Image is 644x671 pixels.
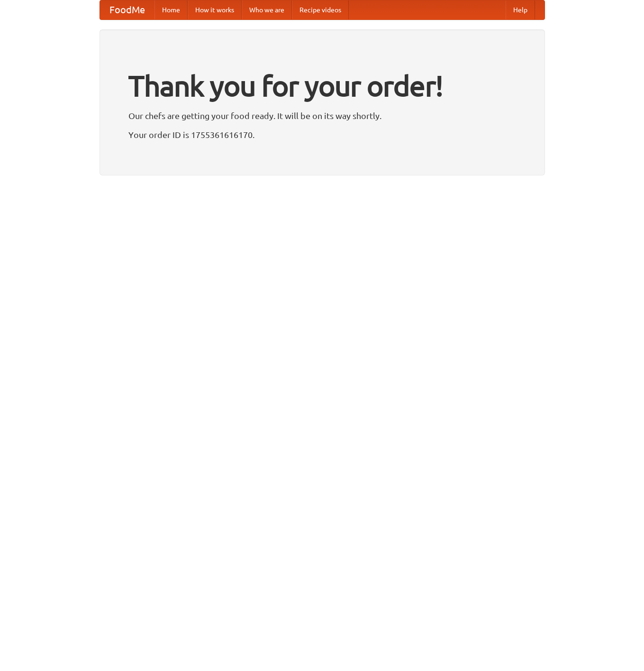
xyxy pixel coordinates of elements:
a: FoodMe [100,0,154,19]
h1: Thank you for your order! [128,63,516,109]
a: Who we are [242,0,292,19]
a: Help [506,0,535,19]
p: Your order ID is 1755361616170. [128,128,516,142]
a: Recipe videos [292,0,349,19]
a: Home [154,0,188,19]
p: Our chefs are getting your food ready. It will be on its way shortly. [128,109,516,123]
a: How it works [188,0,242,19]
